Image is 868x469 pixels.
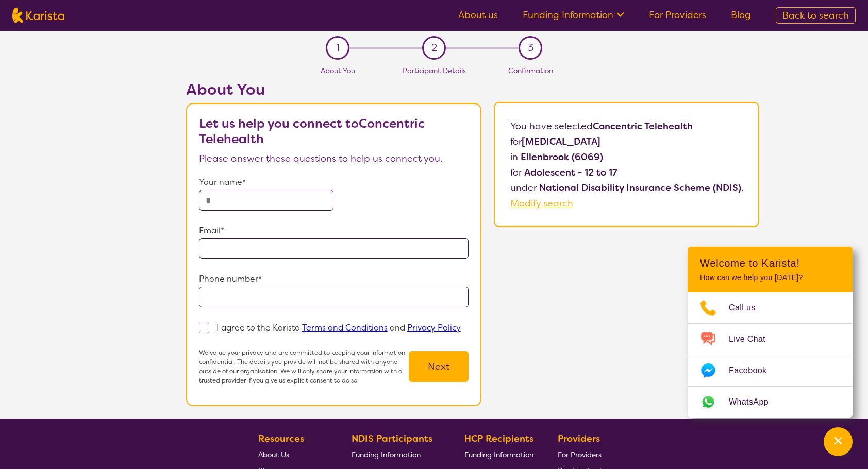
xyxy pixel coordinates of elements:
[352,432,432,445] b: NDIS Participants
[510,118,743,211] p: You have selected
[258,450,289,459] span: About Us
[539,182,741,194] b: National Disability Insurance Scheme (NDIS)
[409,351,469,382] button: Next
[321,66,355,75] span: About You
[464,432,533,445] b: HCP Recipients
[352,446,440,462] a: Funding Information
[403,66,466,75] span: Participant Details
[524,166,617,179] b: Adolescent - 12 to 17
[558,446,606,462] a: For Providers
[510,180,743,196] p: under .
[510,149,743,165] p: in
[522,135,600,148] b: [MEDICAL_DATA]
[510,165,743,180] p: for
[510,197,573,210] a: Modify search
[186,80,481,99] h2: About You
[700,273,840,282] p: How can we help you [DATE]?
[352,450,421,459] span: Funding Information
[528,40,533,56] span: 3
[688,292,853,418] ul: Choose channel
[824,427,853,456] button: Channel Menu
[199,271,469,287] p: Phone number*
[700,257,840,269] h2: Welcome to Karista!
[688,387,853,418] a: Web link opens in a new tab.
[731,9,751,21] a: Blog
[216,322,461,333] p: I agree to the Karista and
[458,9,498,21] a: About us
[558,450,602,459] span: For Providers
[302,322,388,333] a: Terms and Conditions
[782,9,849,22] span: Back to search
[523,9,624,21] a: Funding Information
[729,363,779,378] span: Facebook
[336,40,340,56] span: 1
[258,432,304,445] b: Resources
[431,40,437,56] span: 2
[558,432,600,445] b: Providers
[12,8,64,23] img: Karista logo
[688,247,853,418] div: Channel Menu
[729,394,781,410] span: WhatsApp
[199,223,469,238] p: Email*
[464,446,533,462] a: Funding Information
[199,348,409,385] p: We value your privacy and are committed to keeping your information confidential. The details you...
[199,175,469,190] p: Your name*
[729,332,778,347] span: Live Chat
[510,134,743,149] p: for
[464,450,533,459] span: Funding Information
[521,151,603,163] b: Ellenbrook (6069)
[258,446,327,462] a: About Us
[199,115,425,147] b: Let us help you connect to Concentric Telehealth
[199,151,469,166] p: Please answer these questions to help us connect you.
[776,7,856,24] a: Back to search
[508,66,553,75] span: Confirmation
[729,300,768,316] span: Call us
[649,9,706,21] a: For Providers
[593,120,693,132] b: Concentric Telehealth
[407,322,461,333] a: Privacy Policy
